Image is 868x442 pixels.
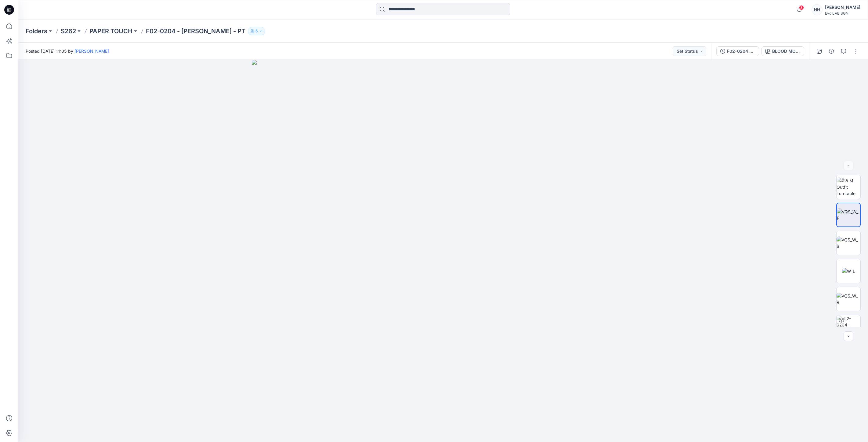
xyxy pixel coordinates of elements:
div: [PERSON_NAME] [825,4,860,11]
img: VQS_W_R [837,293,860,305]
a: [PERSON_NAME] [74,48,109,54]
img: W_L [842,268,855,274]
p: F02-0204 - [PERSON_NAME] - PT [146,27,245,35]
img: VQS_W_F [837,209,860,221]
div: F02-0204 - [PERSON_NAME] - PAPER TOUCH - OLIVE [727,48,755,55]
p: 5 [255,28,258,34]
img: eyJhbGciOiJIUzI1NiIsImtpZCI6IjAiLCJzbHQiOiJzZXMiLCJ0eXAiOiJKV1QifQ.eyJkYXRhIjp7InR5cGUiOiJzdG9yYW... [252,60,635,442]
button: BLOOD MOON RED [761,46,804,56]
a: S262 [61,27,76,35]
img: BW M Outfit Turntable [837,177,860,197]
img: VQS_W_B [837,237,860,249]
div: Evo LAB SGN [825,11,860,16]
span: Posted [DATE] 11:05 by [26,48,109,54]
div: BLOOD MOON RED [772,48,800,55]
a: Folders [26,27,47,35]
a: PAPER TOUCH [89,27,132,35]
button: Details [826,46,836,56]
span: 3 [799,5,804,10]
button: F02-0204 - [PERSON_NAME] - PAPER TOUCH - OLIVE [716,46,759,56]
img: F02-0204 - JENNY Shoulotte - PAPER TOUCH - OLIVE BLOOD MOON RED [837,315,860,339]
button: 5 [248,27,265,35]
div: HH [812,4,823,15]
